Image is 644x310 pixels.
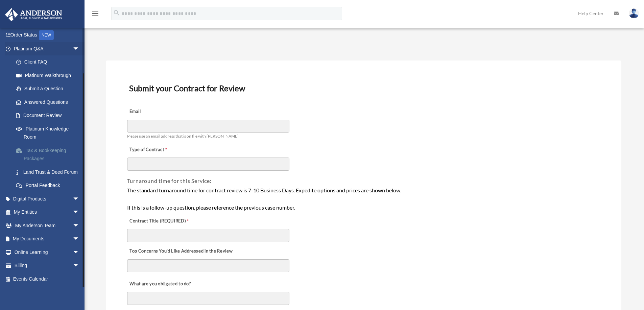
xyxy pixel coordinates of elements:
i: search [113,9,120,17]
a: Answered Questions [9,95,90,109]
label: Top Concerns You’d Like Addressed in the Review [127,246,235,256]
label: Email [127,107,195,117]
a: Order StatusNEW [5,28,90,42]
label: Contract Title (REQUIRED) [127,216,195,226]
a: Online Learningarrow_drop_down [5,245,90,259]
a: My Documentsarrow_drop_down [5,232,90,246]
span: arrow_drop_down [73,219,86,233]
span: Please use an email address that is on file with [PERSON_NAME] [127,134,239,139]
label: What are you obligated to do? [127,279,195,289]
a: Portal Feedback [9,179,90,192]
a: Platinum Q&Aarrow_drop_down [5,42,90,55]
a: Platinum Knowledge Room [9,122,90,144]
a: My Entitiesarrow_drop_down [5,206,90,219]
span: arrow_drop_down [73,232,86,246]
a: Tax & Bookkeeping Packages [9,144,90,165]
span: arrow_drop_down [73,42,86,56]
a: Events Calendar [5,272,90,286]
a: Submit a Question [9,82,90,96]
span: arrow_drop_down [73,259,86,273]
span: arrow_drop_down [73,206,86,219]
a: Billingarrow_drop_down [5,259,90,272]
span: arrow_drop_down [73,245,86,259]
h3: Submit your Contract for Review [126,81,601,95]
a: Client FAQ [9,55,90,69]
span: arrow_drop_down [73,192,86,206]
a: Digital Productsarrow_drop_down [5,192,90,206]
a: menu [91,12,99,18]
div: NEW [39,30,54,40]
a: Document Review [9,109,86,122]
i: menu [91,9,99,18]
a: My Anderson Teamarrow_drop_down [5,219,90,232]
a: Platinum Walkthrough [9,69,90,82]
label: Type of Contract [127,145,195,154]
div: The standard turnaround time for contract review is 7-10 Business Days. Expedite options and pric... [127,186,600,212]
a: Land Trust & Deed Forum [9,165,90,179]
img: User Pic [629,8,639,18]
span: Turnaround time for this Service: [127,177,212,184]
img: Anderson Advisors Platinum Portal [3,8,64,21]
